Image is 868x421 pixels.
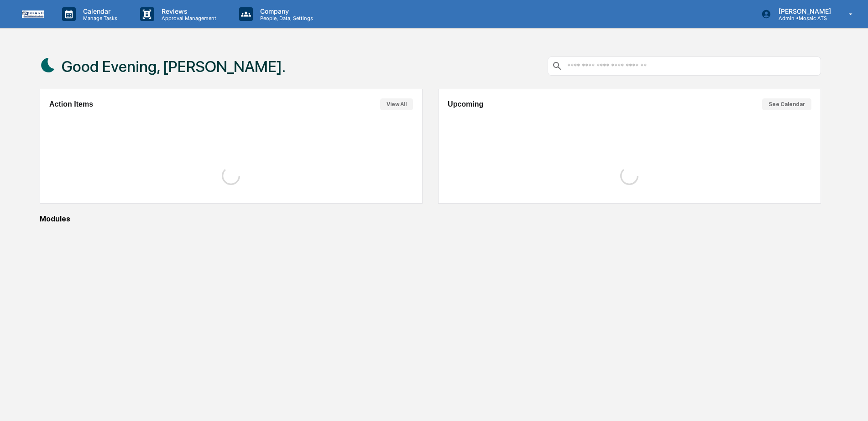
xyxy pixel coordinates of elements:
[380,98,413,110] button: View All
[154,15,221,21] p: Approval Management
[40,215,821,223] div: Modules
[771,15,836,21] p: Admin • Mosaic ATS
[762,98,811,110] button: See Calendar
[76,15,122,21] p: Manage Tasks
[49,100,93,108] h2: Action Items
[22,10,44,17] img: logo
[154,7,221,15] p: Reviews
[76,7,122,15] p: Calendar
[62,57,286,76] h1: Good Evening, [PERSON_NAME].
[253,7,318,15] p: Company
[253,15,318,21] p: People, Data, Settings
[771,7,836,15] p: [PERSON_NAME]
[448,100,483,108] h2: Upcoming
